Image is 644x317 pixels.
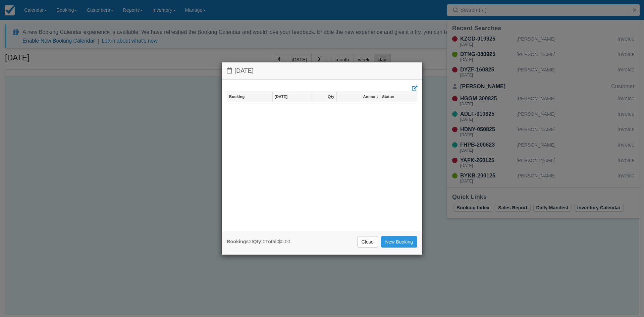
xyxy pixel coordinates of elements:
[312,92,336,101] a: Qty
[227,67,417,74] h4: [DATE]
[357,236,378,248] a: Close
[227,92,272,101] a: Booking
[227,239,250,244] strong: Bookings:
[273,92,312,101] a: [DATE]
[381,236,418,248] a: New Booking
[227,238,290,245] div: 0 0 $0.00
[380,92,417,101] a: Status
[265,239,278,244] strong: Total:
[253,239,263,244] strong: Qty:
[337,92,380,101] a: Amount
